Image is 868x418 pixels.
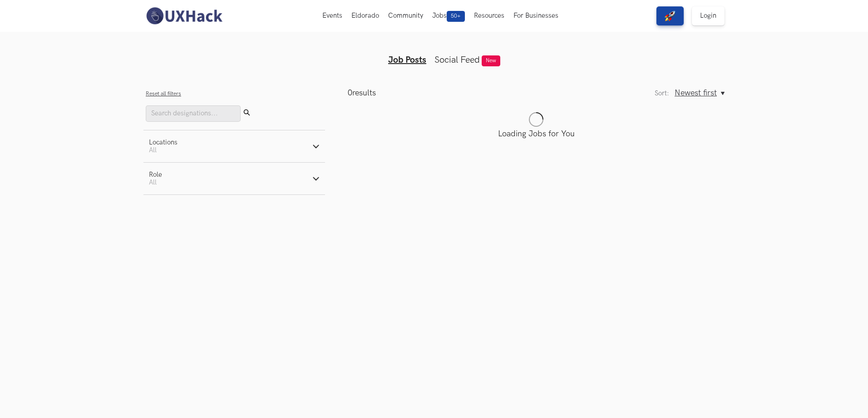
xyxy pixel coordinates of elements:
button: RoleAll [143,163,325,194]
p: Loading Jobs for You [348,129,725,139]
span: 0 [348,88,352,98]
p: results [348,88,376,98]
img: rocket [665,10,676,21]
div: Locations [149,139,178,146]
a: Login [692,6,725,25]
button: Newest first, Sort: [675,88,725,98]
button: Reset all filters [146,90,181,97]
span: All [149,146,157,154]
button: LocationsAll [143,130,325,162]
span: All [149,179,157,186]
input: Search [146,105,241,122]
a: Social Feed [434,55,480,65]
span: 50+ [447,11,465,22]
label: Sort: [655,90,669,97]
div: Role [149,171,162,179]
span: New [482,55,500,66]
a: Job Posts [388,55,426,65]
ul: Tabs Interface [260,40,608,65]
span: Newest first [675,88,717,98]
img: UXHack-logo.png [143,6,224,25]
